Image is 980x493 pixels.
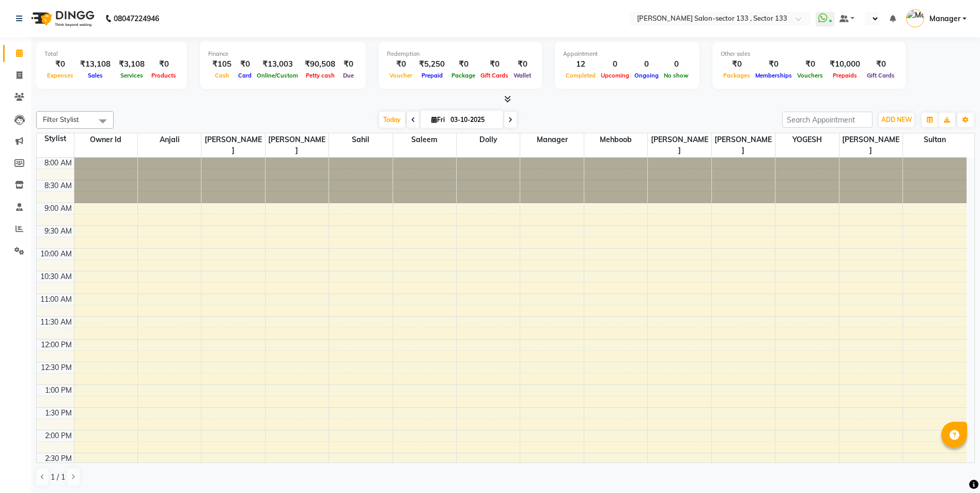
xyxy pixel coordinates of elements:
span: Petty cash [303,72,337,79]
div: 11:00 AM [38,294,74,305]
input: 2025-10-03 [447,112,499,128]
div: ₹0 [864,58,897,70]
div: ₹0 [387,58,415,70]
span: [PERSON_NAME] [648,133,711,157]
span: Due [340,72,356,79]
span: Package [449,72,478,79]
img: Manager [906,9,924,27]
div: 11:30 AM [38,317,74,328]
div: ₹13,108 [76,58,115,70]
span: No show [661,72,691,79]
span: Ongoing [632,72,661,79]
div: ₹0 [149,58,179,70]
span: Memberships [753,72,795,79]
span: 1 / 1 [51,472,65,483]
div: ₹105 [208,58,236,70]
span: Gift Cards [864,72,897,79]
span: [PERSON_NAME] [266,133,329,157]
span: Services [118,72,146,79]
div: 9:00 AM [42,203,74,214]
input: Search Appointment [782,112,873,128]
div: 12:00 PM [39,340,74,350]
div: 0 [661,58,691,70]
span: Packages [721,72,753,79]
div: 10:00 AM [38,249,74,259]
button: ADD NEW [879,113,914,127]
span: Voucher [387,72,415,79]
span: ADD NEW [881,116,912,124]
div: Finance [208,50,357,58]
div: 12 [563,58,598,70]
span: Products [149,72,179,79]
span: Wallet [511,72,534,79]
span: Prepaids [830,72,860,79]
div: Total [44,50,179,58]
img: logo [26,4,97,33]
div: 8:00 AM [42,158,74,168]
span: Gift Cards [478,72,511,79]
span: Card [236,72,254,79]
div: ₹10,000 [826,58,864,70]
span: Sales [85,72,105,79]
div: ₹0 [44,58,76,70]
span: Dolly [457,133,520,146]
div: 1:00 PM [43,385,74,396]
span: [PERSON_NAME] [201,133,265,157]
div: 12:30 PM [39,362,74,373]
div: Stylist [37,133,74,144]
span: [PERSON_NAME] [712,133,775,157]
div: ₹0 [478,58,511,70]
span: YOGESH [775,133,838,146]
span: sahil [329,133,392,146]
span: Manager [929,13,960,24]
div: ₹13,003 [254,58,301,70]
span: Prepaid [419,72,445,79]
div: ₹3,108 [115,58,149,70]
div: 10:30 AM [38,271,74,282]
div: ₹0 [795,58,826,70]
span: saleem [393,133,456,146]
div: Other sales [721,50,897,58]
div: ₹0 [339,58,357,70]
div: Appointment [563,50,691,58]
span: Online/Custom [254,72,301,79]
div: ₹90,508 [301,58,339,70]
span: Expenses [44,72,76,79]
span: Filter Stylist [43,115,79,124]
span: sultan [903,133,967,146]
div: ₹0 [721,58,753,70]
b: 08047224946 [114,4,159,33]
div: 9:30 AM [42,226,74,237]
span: Mehboob [584,133,647,146]
span: Today [379,112,405,128]
div: 0 [632,58,661,70]
span: Owner id [74,133,137,146]
div: 2:30 PM [43,453,74,464]
span: Upcoming [598,72,632,79]
span: Completed [563,72,598,79]
span: Anjali [138,133,201,146]
span: Vouchers [795,72,826,79]
div: ₹0 [449,58,478,70]
span: Fri [429,116,447,124]
div: ₹5,250 [415,58,449,70]
div: 2:00 PM [43,430,74,441]
span: Cash [212,72,232,79]
div: 0 [598,58,632,70]
div: ₹0 [236,58,254,70]
div: 8:30 AM [42,180,74,191]
div: ₹0 [511,58,534,70]
div: Redemption [387,50,534,58]
div: ₹0 [753,58,795,70]
span: Manager [520,133,583,146]
span: [PERSON_NAME] [839,133,903,157]
div: 1:30 PM [43,408,74,419]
